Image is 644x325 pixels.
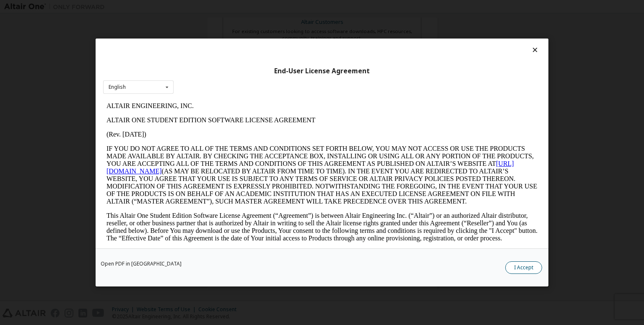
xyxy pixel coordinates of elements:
p: (Rev. [DATE]) [3,32,434,39]
div: End-User License Agreement [103,67,541,75]
div: English [109,85,126,90]
p: ALTAIR ONE STUDENT EDITION SOFTWARE LICENSE AGREEMENT [3,18,434,25]
p: ALTAIR ENGINEERING, INC. [3,3,434,11]
button: I Accept [505,261,542,274]
a: Open PDF in [GEOGRAPHIC_DATA] [101,261,182,266]
p: IF YOU DO NOT AGREE TO ALL OF THE TERMS AND CONDITIONS SET FORTH BELOW, YOU MAY NOT ACCESS OR USE... [3,46,434,106]
p: This Altair One Student Edition Software License Agreement (“Agreement”) is between Altair Engine... [3,113,434,143]
a: [URL][DOMAIN_NAME] [3,61,411,76]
